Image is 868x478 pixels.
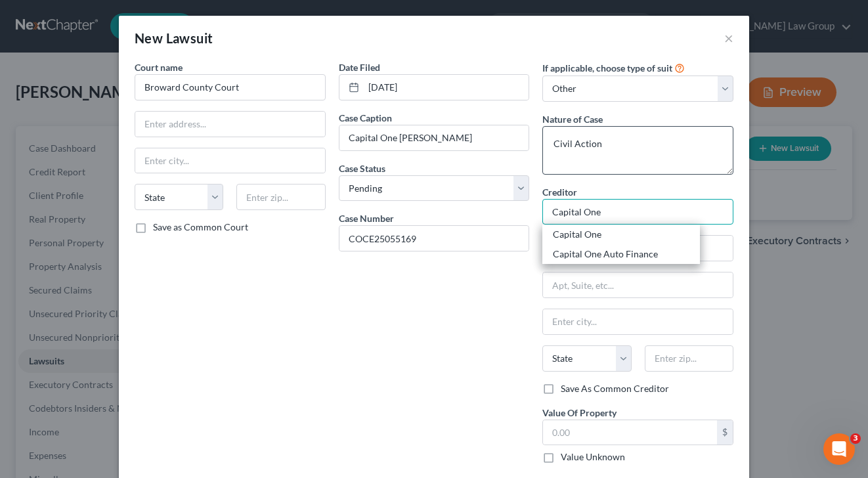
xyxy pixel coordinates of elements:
[135,62,183,73] span: Court name
[339,211,394,225] label: Case Number
[542,406,617,420] label: Value Of Property
[561,382,669,395] label: Save As Common Creditor
[364,75,529,100] input: MM/DD/YYYY
[135,30,163,46] span: New
[339,226,529,251] input: #
[543,420,717,445] input: 0.00
[339,163,385,174] span: Case Status
[135,74,326,100] input: Search court by name...
[717,420,733,445] div: $
[339,111,392,125] label: Case Caption
[724,30,733,46] button: ×
[236,184,325,210] input: Enter zip...
[153,221,248,234] label: Save as Common Court
[166,30,213,46] span: Lawsuit
[339,60,380,74] label: Date Filed
[542,112,603,126] label: Nature of Case
[135,148,325,173] input: Enter city...
[339,125,529,150] input: --
[850,433,861,444] span: 3
[553,228,689,241] div: Capital One
[645,345,733,372] input: Enter zip...
[135,112,325,137] input: Enter address...
[553,248,689,261] div: Capital One Auto Finance
[561,450,625,464] label: Value Unknown
[542,61,672,75] label: If applicable, choose type of suit
[542,186,577,198] span: Creditor
[543,272,733,297] input: Apt, Suite, etc...
[823,433,855,465] iframe: Intercom live chat
[543,309,733,334] input: Enter city...
[542,199,733,225] input: Search creditor by name...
